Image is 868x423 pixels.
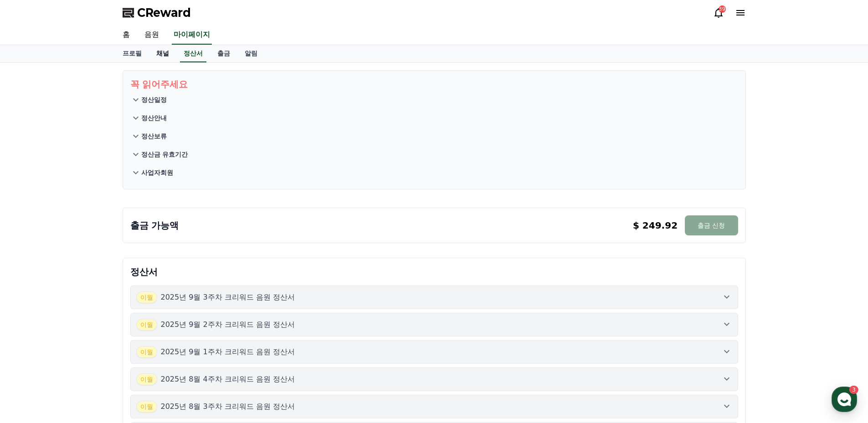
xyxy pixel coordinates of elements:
p: 2025년 9월 3주차 크리워드 음원 정산서 [161,292,295,303]
a: 3대화 [60,289,118,311]
p: 정산보류 [141,132,167,141]
button: 이월 2025년 8월 3주차 크리워드 음원 정산서 [130,395,738,418]
p: 정산금 유효기간 [141,150,188,159]
button: 이월 2025년 9월 2주차 크리워드 음원 정산서 [130,313,738,336]
span: 이월 [136,401,157,413]
a: 음원 [137,25,166,45]
p: 출금 가능액 [130,219,179,232]
span: 이월 [136,291,157,303]
a: 홈 [115,25,137,45]
span: 설정 [141,302,152,310]
a: 39 [713,7,724,18]
p: 사업자회원 [141,168,173,177]
button: 정산보류 [130,127,738,145]
div: 39 [719,5,726,13]
p: 정산일정 [141,95,167,104]
p: $ 249.92 [633,219,678,232]
a: 설정 [118,289,175,311]
a: 프로필 [115,45,149,62]
button: 정산안내 [130,109,738,127]
span: 3 [92,288,96,296]
p: 정산서 [130,265,738,278]
a: 채널 [149,45,176,62]
a: 마이페이지 [172,25,212,45]
a: 알림 [237,45,265,62]
span: 이월 [136,373,157,385]
button: 출금 신청 [685,215,738,235]
button: 정산금 유효기간 [130,145,738,163]
a: 출금 [210,45,237,62]
span: 대화 [83,303,94,310]
button: 사업자회원 [130,163,738,182]
p: 2025년 9월 2주차 크리워드 음원 정산서 [161,319,295,330]
button: 이월 2025년 9월 1주차 크리워드 음원 정산서 [130,340,738,364]
span: 홈 [29,302,34,310]
a: CReward [123,5,191,20]
p: 정산안내 [141,113,167,122]
p: 2025년 8월 3주차 크리워드 음원 정산서 [161,401,295,412]
span: 이월 [136,346,157,358]
p: 2025년 8월 4주차 크리워드 음원 정산서 [161,374,295,385]
span: CReward [137,5,191,20]
button: 이월 2025년 8월 4주차 크리워드 음원 정산서 [130,367,738,391]
a: 정산서 [180,45,206,62]
button: 이월 2025년 9월 3주차 크리워드 음원 정산서 [130,285,738,309]
button: 정산일정 [130,91,738,109]
span: 이월 [136,319,157,331]
p: 꼭 읽어주세요 [130,78,738,91]
p: 2025년 9월 1주차 크리워드 음원 정산서 [161,347,295,357]
a: 홈 [3,289,60,311]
